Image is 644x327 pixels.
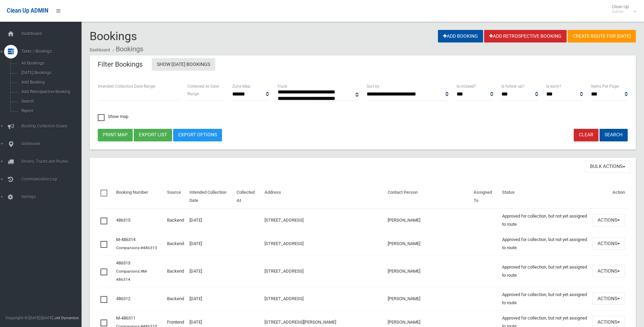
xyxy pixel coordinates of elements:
span: Addresses [19,141,87,146]
td: Approved for collection, but not yet assigned to route [499,208,590,232]
th: Status [499,185,590,208]
span: Tasks / Bookings [19,49,87,54]
th: Intended Collection Date [187,185,234,208]
a: M-486311 [116,315,135,321]
button: Search [600,129,628,141]
span: [DATE] Bookings [19,70,81,75]
td: Approved for collection, but not yet assigned to route [499,287,590,310]
a: 486313 [116,260,130,265]
th: Booking Number [113,185,164,208]
td: [DATE] [187,208,234,232]
td: Backend [164,232,187,255]
a: Dashboard [90,48,110,52]
td: Backend [164,208,187,232]
a: Show [DATE] Bookings [152,58,215,71]
td: [DATE] [187,287,234,310]
span: Clean Up [608,4,636,14]
a: #486313 [141,245,157,250]
button: Actions [592,214,625,226]
button: Bulk Actions [585,160,630,173]
a: [STREET_ADDRESS] [264,269,303,274]
td: [DATE] [187,255,234,287]
strong: Jet Dynamics [54,315,79,320]
span: Report [19,108,81,113]
td: [DATE] [187,232,234,255]
span: Clean Up ADMIN [7,7,48,14]
small: Admin [612,9,629,14]
th: Source [164,185,187,208]
a: [STREET_ADDRESS] [264,241,303,246]
li: Bookings [111,43,143,55]
th: Action [590,185,628,208]
button: Actions [592,265,625,277]
th: Contact Person [385,185,471,208]
td: [PERSON_NAME] [385,255,471,287]
button: Actions [592,237,625,250]
span: Add Booking [19,80,81,85]
a: Add Retrospective Booking [484,30,567,42]
td: Backend [164,287,187,310]
td: Approved for collection, but not yet assigned to route [499,255,590,287]
span: Settings [19,194,87,199]
span: Communication Log [19,177,87,182]
th: Address [262,185,385,208]
header: Filter Bookings [90,58,151,71]
td: Backend [164,255,187,287]
label: Truck [277,83,287,90]
td: [PERSON_NAME] [385,287,471,310]
a: Create route for [DATE] [568,30,636,42]
td: [PERSON_NAME] [385,232,471,255]
a: [STREET_ADDRESS][PERSON_NAME] [264,320,336,325]
button: Actions [592,292,625,305]
a: #M-486314 [116,269,147,282]
td: [PERSON_NAME] [385,208,471,232]
a: Export Options [173,129,222,141]
button: Print map [98,129,133,141]
span: Copyright © [DATE]-[DATE] [5,315,53,320]
a: 486312 [116,296,130,301]
span: Show map [98,114,128,119]
span: All Bookings [19,61,81,66]
a: Clear [574,129,599,141]
a: Add Booking [438,30,483,42]
a: [STREET_ADDRESS] [264,218,303,223]
small: Companions: [116,269,147,282]
small: Companions: [116,245,158,250]
span: Bookings [90,29,137,43]
a: 486315 [116,218,130,223]
button: Export list [134,129,172,141]
th: Assigned To [471,185,499,208]
th: Collected At [234,185,262,208]
span: Drivers, Trucks and Routes [19,159,87,164]
a: [STREET_ADDRESS] [264,296,303,301]
span: Add Retrospective Booking [19,89,81,94]
td: Approved for collection, but not yet assigned to route [499,232,590,255]
span: Booking Collection Issues [19,124,87,128]
a: M-486314 [116,237,135,242]
span: Dashboard [19,31,87,36]
span: Search [19,99,81,104]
